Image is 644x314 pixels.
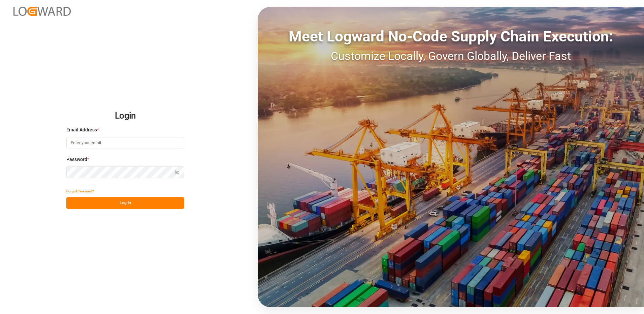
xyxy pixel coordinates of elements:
[66,197,184,209] button: Log In
[66,137,184,149] input: Enter your email
[66,105,184,127] h2: Login
[258,48,644,65] div: Customize Locally, Govern Globally, Deliver Fast
[13,7,71,16] img: Logward_new_orange.png
[258,25,644,48] div: Meet Logward No-Code Supply Chain Execution:
[66,156,87,163] span: Password
[66,185,94,197] button: Forgot Password?
[66,126,97,133] span: Email Address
